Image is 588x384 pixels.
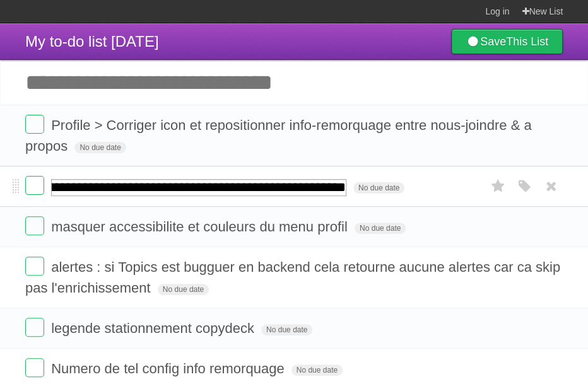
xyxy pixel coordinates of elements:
[25,117,531,154] span: Profile > Corriger icon et repositionner info-remorquage entre nous-joindre & a propos
[451,29,563,54] a: SaveThis List
[25,176,44,195] label: Done
[355,223,406,234] span: No due date
[51,320,257,336] span: legende stationnement copydeck
[261,324,312,335] span: No due date
[25,259,560,296] span: alertes : si Topics est bugguer en backend cela retourne aucune alertes car ca skip pas l'enrichi...
[25,318,44,337] label: Done
[74,142,126,153] span: No due date
[25,33,159,50] span: My to-do list [DATE]
[506,35,548,48] b: This List
[51,361,287,376] span: Numero de tel config info remorquage
[25,115,44,134] label: Done
[158,284,209,295] span: No due date
[291,364,343,376] span: No due date
[25,257,44,276] label: Done
[353,182,404,194] span: No due date
[486,176,510,197] label: Star task
[25,358,44,377] label: Done
[51,219,351,235] span: masquer accessibilite et couleurs du menu profil
[25,216,44,235] label: Done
